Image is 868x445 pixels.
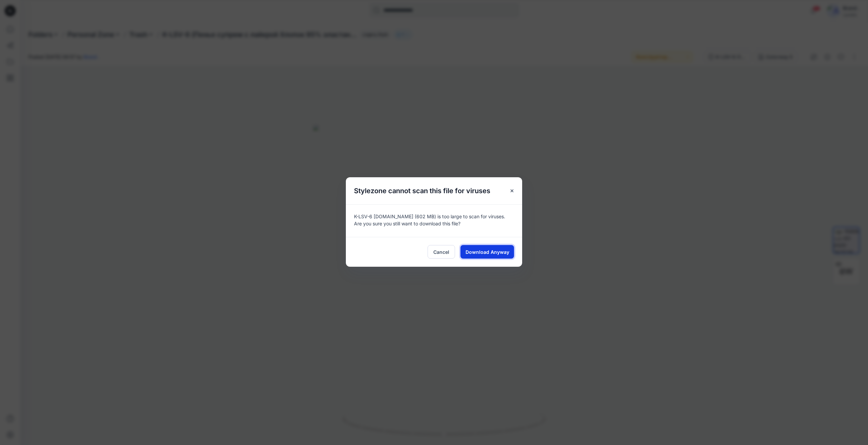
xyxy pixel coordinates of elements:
[346,177,498,204] h5: Stylezone cannot scan this file for viruses
[506,185,518,197] button: Close
[346,204,522,237] div: K-LSV-6 [DOMAIN_NAME] (602 MB) is too large to scan for viruses. Are you sure you still want to d...
[428,245,455,259] button: Cancel
[460,245,514,259] button: Download Anyway
[433,248,449,256] span: Cancel
[466,248,509,256] span: Download Anyway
